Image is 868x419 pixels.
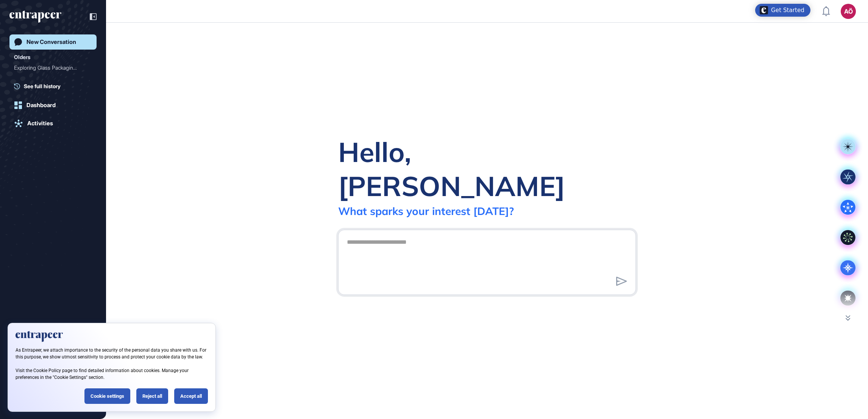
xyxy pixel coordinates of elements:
div: Get Started [771,6,804,14]
div: Exploring Glass Packaging Solutions [14,62,92,74]
div: entrapeer-logo [9,11,61,23]
div: Activities [27,120,53,127]
div: Hello, [PERSON_NAME] [338,135,636,203]
img: launcher-image-alternative-text [760,6,768,14]
div: New Conversation [27,39,76,45]
div: Exploring Glass Packaging... [14,62,86,74]
a: Dashboard [9,98,97,113]
a: See full history [14,82,97,90]
div: Dashboard [27,102,56,109]
span: See full history [24,82,61,90]
div: Open Get Started checklist [755,4,810,17]
div: Olders [14,53,30,62]
button: AÖ [841,4,856,19]
a: New Conversation [9,34,97,50]
a: Activities [9,116,97,131]
div: What sparks your interest [DATE]? [338,204,514,218]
